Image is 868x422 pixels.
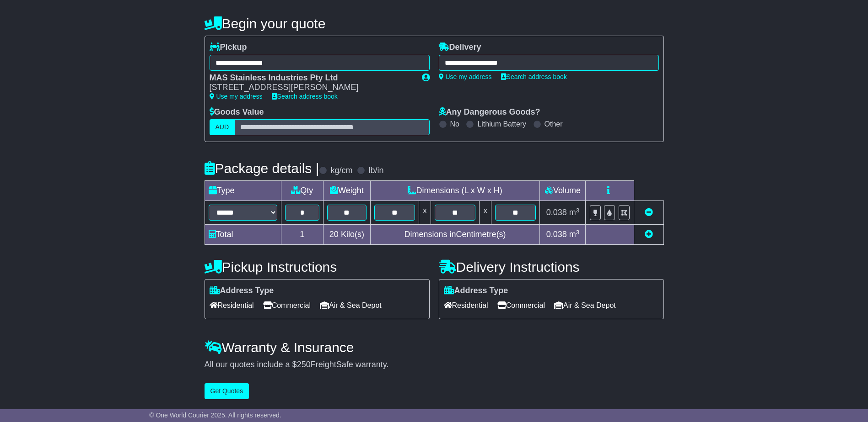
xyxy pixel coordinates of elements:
td: Dimensions in Centimetre(s) [370,225,540,245]
td: Dimensions (L x W x H) [370,181,540,201]
div: [STREET_ADDRESS][PERSON_NAME] [210,83,413,93]
label: kg/cm [330,166,352,176]
label: lb/in [368,166,383,176]
label: Any Dangerous Goods? [439,107,540,117]
span: 0.038 [546,230,567,239]
span: Commercial [497,298,545,312]
td: Qty [281,181,323,201]
sup: 3 [576,207,580,214]
td: x [480,201,491,225]
div: All our quotes include a $ FreightSafe warranty. [205,360,664,370]
span: Commercial [263,298,311,312]
label: Other [545,120,563,128]
h4: Begin your quote [205,16,664,31]
td: Type [205,181,281,201]
a: Add new item [645,230,653,239]
h4: Delivery Instructions [439,259,664,274]
label: Address Type [210,286,274,296]
span: Air & Sea Depot [320,298,382,312]
label: Delivery [439,42,481,53]
a: Search address book [272,93,338,100]
a: Use my address [210,93,263,100]
h4: Package details | [205,161,319,176]
td: 1 [281,225,323,245]
span: Residential [444,298,488,312]
h4: Pickup Instructions [205,259,430,274]
span: 0.038 [546,208,567,217]
td: Weight [323,181,371,201]
label: Goods Value [210,107,264,117]
td: Total [205,225,281,245]
span: 20 [329,230,339,239]
a: Remove this item [645,208,653,217]
span: 250 [297,360,311,369]
span: m [569,208,580,217]
label: Pickup [210,42,247,53]
div: MAS Stainless Industries Pty Ltd [210,73,413,83]
label: Address Type [444,286,508,296]
label: No [450,120,459,128]
a: Search address book [501,73,567,80]
a: Use my address [439,73,492,80]
td: x [419,201,431,225]
span: Residential [210,298,254,312]
button: Get Quotes [205,383,249,399]
td: Kilo(s) [323,225,371,245]
sup: 3 [576,229,580,236]
label: Lithium Battery [477,120,526,128]
label: AUD [210,119,235,135]
span: Air & Sea Depot [554,298,616,312]
span: m [569,230,580,239]
span: © One World Courier 2025. All rights reserved. [149,411,281,419]
h4: Warranty & Insurance [205,340,664,355]
td: Volume [540,181,586,201]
